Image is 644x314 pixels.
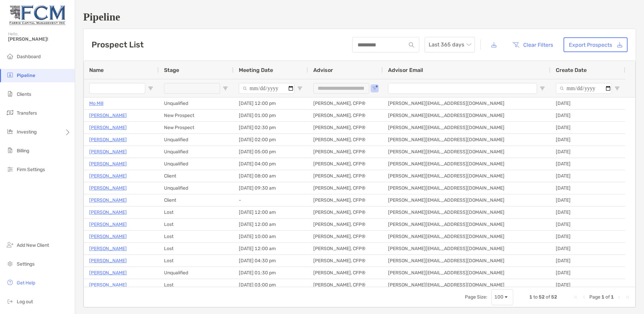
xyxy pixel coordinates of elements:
[550,158,625,170] div: [DATE]
[308,146,383,158] div: [PERSON_NAME], CFP®
[550,194,625,206] div: [DATE]
[89,232,127,241] a: [PERSON_NAME]
[89,208,127,217] a: [PERSON_NAME]
[17,299,33,305] span: Log out
[89,135,127,144] a: [PERSON_NAME]
[383,255,550,267] div: [PERSON_NAME][EMAIL_ADDRESS][DOMAIN_NAME]
[6,109,14,117] img: transfers icon
[17,280,35,286] span: Get Help
[507,37,558,52] button: Clear Filters
[383,97,550,109] div: [PERSON_NAME][EMAIL_ADDRESS][DOMAIN_NAME]
[308,206,383,218] div: [PERSON_NAME], CFP®
[550,134,625,146] div: [DATE]
[616,295,622,300] div: Next Page
[89,148,127,156] a: [PERSON_NAME]
[233,97,308,109] div: [DATE] 12:00 pm
[17,110,37,116] span: Transfers
[550,243,625,254] div: [DATE]
[159,267,233,279] div: Unqualified
[6,71,14,79] img: pipeline icon
[8,3,67,27] img: Zoe Logo
[383,219,550,230] div: [PERSON_NAME][EMAIL_ADDRESS][DOMAIN_NAME]
[89,220,127,229] a: [PERSON_NAME]
[89,244,127,253] a: [PERSON_NAME]
[563,37,628,52] a: Export Prospects
[388,67,423,73] span: Advisor Email
[308,219,383,230] div: [PERSON_NAME], CFP®
[89,67,104,73] span: Name
[159,97,233,109] div: Unqualified
[546,294,550,300] span: of
[159,170,233,182] div: Client
[233,206,308,218] div: [DATE] 12:00 am
[625,295,630,300] div: Last Page
[494,294,503,300] div: 100
[539,294,545,300] span: 52
[6,127,14,135] img: investing icon
[550,267,625,279] div: [DATE]
[89,123,127,132] a: [PERSON_NAME]
[159,122,233,133] div: New Prospect
[159,110,233,121] div: New Prospect
[89,281,127,289] a: [PERSON_NAME]
[308,243,383,254] div: [PERSON_NAME], CFP®
[429,37,471,52] span: Last 365 days
[164,67,179,73] span: Stage
[550,110,625,121] div: [DATE]
[388,83,537,94] input: Advisor Email Filter Input
[581,295,587,300] div: Previous Page
[89,111,127,120] a: [PERSON_NAME]
[17,73,35,78] span: Pipeline
[17,129,37,135] span: Investing
[589,294,600,300] span: Page
[239,83,294,94] input: Meeting Date Filter Input
[6,52,14,60] img: dashboard icon
[409,42,414,47] img: input icon
[614,86,620,91] button: Open Filter Menu
[550,146,625,158] div: [DATE]
[159,146,233,158] div: Unqualified
[159,243,233,254] div: Lost
[6,90,14,98] img: clients icon
[308,194,383,206] div: [PERSON_NAME], CFP®
[8,36,71,42] span: [PERSON_NAME]!
[308,134,383,146] div: [PERSON_NAME], CFP®
[313,67,333,73] span: Advisor
[83,11,636,23] h1: Pipeline
[89,184,127,192] a: [PERSON_NAME]
[533,294,538,300] span: to
[383,122,550,133] div: [PERSON_NAME][EMAIL_ADDRESS][DOMAIN_NAME]
[308,158,383,170] div: [PERSON_NAME], CFP®
[6,146,14,154] img: billing icon
[159,255,233,267] div: Lost
[239,67,273,73] span: Meeting Date
[233,158,308,170] div: [DATE] 04:00 pm
[383,231,550,242] div: [PERSON_NAME][EMAIL_ADDRESS][DOMAIN_NAME]
[308,170,383,182] div: [PERSON_NAME], CFP®
[233,243,308,254] div: [DATE] 12:00 am
[233,110,308,121] div: [DATE] 01:00 pm
[550,182,625,194] div: [DATE]
[550,170,625,182] div: [DATE]
[89,99,103,108] a: Mo Mill
[550,279,625,291] div: [DATE]
[551,294,557,300] span: 52
[159,231,233,242] div: Lost
[159,182,233,194] div: Unqualified
[308,122,383,133] div: [PERSON_NAME], CFP®
[6,278,14,286] img: get-help icon
[6,165,14,173] img: firm-settings icon
[383,110,550,121] div: [PERSON_NAME][EMAIL_ADDRESS][DOMAIN_NAME]
[308,267,383,279] div: [PERSON_NAME], CFP®
[233,182,308,194] div: [DATE] 09:30 am
[372,86,377,91] button: Open Filter Menu
[89,257,127,265] p: [PERSON_NAME]
[233,231,308,242] div: [DATE] 10:00 am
